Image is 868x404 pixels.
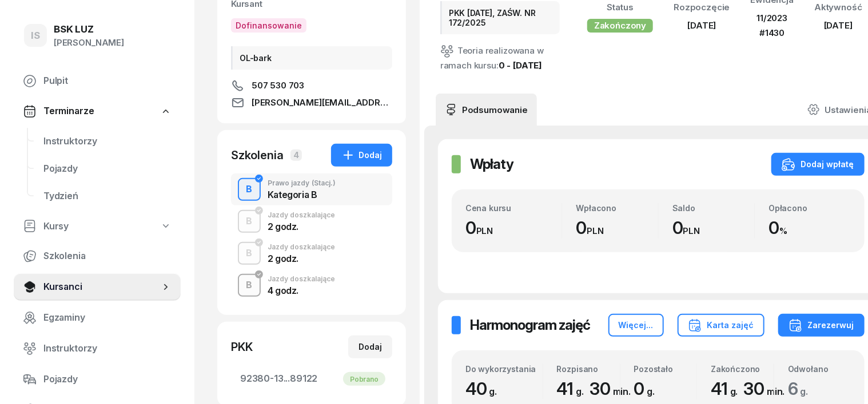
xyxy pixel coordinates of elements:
div: Odwołano [788,364,851,374]
div: Wpłacono [576,203,658,213]
span: Pulpit [43,74,172,88]
a: Kursanci [14,273,181,301]
div: Do wykorzystania [465,364,543,374]
div: PKK [DATE], ZAŚW. NR 172/2025 [440,1,560,34]
span: 40 [465,378,503,399]
button: Karta zajęć [678,314,765,337]
div: B [242,244,257,263]
small: g. [801,386,809,397]
div: Dodaj [359,340,382,354]
button: Dodaj wpłatę [771,153,865,176]
div: OL-bark [231,46,392,70]
span: (Stacj.) [312,180,336,187]
small: min. [767,386,785,397]
button: BJazdy doszkalające2 godz. [231,237,392,269]
div: Jazdy doszkalające [268,276,335,282]
span: Instruktorzy [43,341,172,356]
a: Kursy [14,213,181,240]
a: [PERSON_NAME][EMAIL_ADDRESS][DOMAIN_NAME] [231,96,392,110]
a: Egzaminy [14,304,181,332]
div: 11/2023 #1430 [751,11,794,40]
span: Terminarze [43,104,94,119]
h2: Harmonogram zajęć [470,316,590,334]
div: 0 [465,217,562,239]
div: Opłacono [769,203,850,213]
small: g. [730,386,738,397]
button: B [238,210,261,233]
small: g. [489,386,497,397]
a: Tydzień [34,183,181,210]
div: 0 [576,217,658,239]
button: B [238,274,261,297]
div: B [242,276,257,295]
span: 92380-13...89122 [240,371,383,386]
small: PLN [476,225,493,236]
button: Zarezerwuj [778,314,865,337]
div: Dodaj [341,148,382,162]
small: min. [613,386,631,397]
div: Cena kursu [465,203,562,213]
span: Tydzień [43,189,172,204]
button: Dofinansowanie [231,18,306,33]
div: Teoria realizowana w ramach kursu: [440,43,560,73]
span: 4 [290,150,302,161]
span: Szkolenia [43,249,172,264]
div: B [242,180,257,199]
span: Egzaminy [43,310,172,325]
div: Kategoria B [268,190,336,199]
a: Szkolenia [14,243,181,270]
a: Pulpit [14,67,181,95]
span: Kursanci [43,280,160,294]
button: Dodaj [331,144,392,167]
small: PLN [587,225,604,236]
div: PKK [231,339,253,355]
div: BSK LUZ [54,25,124,34]
button: BJazdy doszkalające4 godz. [231,269,392,301]
div: Zakończony [587,19,653,33]
a: Pojazdy [34,155,181,183]
small: g. [576,386,584,397]
div: Jazdy doszkalające [268,212,335,219]
div: 2 godz. [268,222,335,231]
a: Terminarze [14,98,181,124]
span: Pojazdy [43,372,172,387]
div: Saldo [672,203,754,213]
div: 0 [769,217,850,239]
div: [PERSON_NAME] [54,35,124,50]
button: BPrawo jazdy(Stacj.)Kategoria B [231,173,392,205]
div: [DATE] [814,18,862,33]
div: 2 godz. [268,254,335,263]
button: B [238,242,261,265]
span: 41 30 [557,378,631,399]
h2: Wpłaty [470,155,513,173]
small: % [779,225,787,236]
button: Dodaj [348,336,392,358]
div: Pobrano [343,372,385,386]
span: 507 530 703 [252,79,304,92]
span: [PERSON_NAME][EMAIL_ADDRESS][DOMAIN_NAME] [252,96,392,110]
small: PLN [683,225,700,236]
div: Szkolenia [231,147,284,163]
span: Kursy [43,219,69,234]
div: Rozpisano [557,364,620,374]
div: Prawo jazdy [268,180,336,187]
a: Pojazdy [14,366,181,393]
div: Pozostało [634,364,697,374]
span: Instruktorzy [43,134,172,149]
a: Instruktorzy [14,335,181,362]
a: Podsumowanie [436,94,537,126]
span: IS [31,31,40,41]
span: Pojazdy [43,161,172,176]
div: Dodaj wpłatę [782,157,854,171]
a: Instruktorzy [34,128,181,155]
div: 0 [672,217,754,239]
div: Zakończono [711,364,774,374]
button: Więcej... [608,314,664,337]
div: 0 [634,378,697,399]
span: 6 [788,378,814,399]
div: Więcej... [619,318,654,332]
div: 4 godz. [268,286,335,295]
a: 507 530 703 [231,79,392,92]
a: 92380-13...89122Pobrano [231,365,392,393]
